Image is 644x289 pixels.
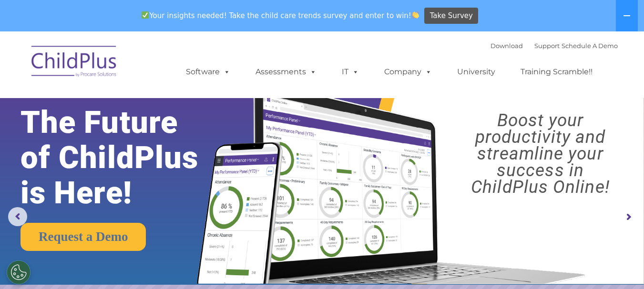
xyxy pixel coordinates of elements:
a: Download [491,42,523,50]
a: Company [375,62,441,81]
a: IT [332,62,368,81]
font: | [491,42,618,50]
img: 👏 [412,11,419,19]
a: Take Survey [424,8,478,24]
a: Training Scramble!! [511,62,602,81]
a: Support [534,42,560,50]
span: Take Survey [430,8,473,24]
span: Phone number [133,102,173,109]
a: University [448,62,505,81]
rs-layer: The Future of ChildPlus is Here! [20,105,226,210]
img: ✅ [142,11,149,19]
span: Last name [133,63,162,70]
a: Assessments [246,62,326,81]
rs-layer: Boost your productivity and streamline your success in ChildPlus Online! [445,112,636,195]
a: Software [176,62,240,81]
a: Schedule A Demo [562,42,618,50]
a: Request a Demo [20,223,146,251]
button: Cookies Settings [7,260,31,284]
img: ChildPlus by Procare Solutions [27,39,122,87]
span: Your insights needed! Take the child care trends survey and enter to win! [138,6,423,25]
